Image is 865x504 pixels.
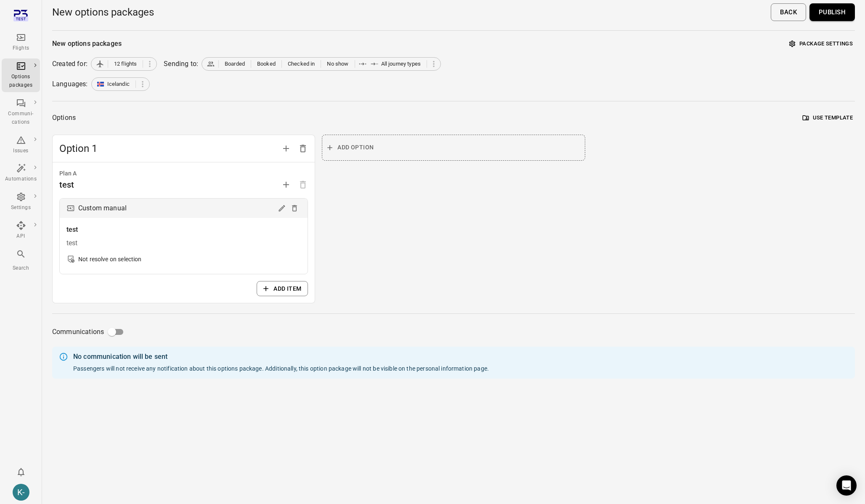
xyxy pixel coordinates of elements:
[2,58,40,92] a: Options packages
[202,57,441,71] div: BoardedBookedChecked inNo showAll journey types
[107,80,130,88] span: Icelandic
[114,60,137,68] span: 12 flights
[91,77,150,91] div: Icelandic
[91,57,157,71] div: 12 flights
[52,39,122,49] div: New options packages
[288,60,315,68] span: Checked in
[5,264,37,273] div: Search
[2,95,40,129] a: Communi-cations
[59,178,74,191] div: test
[9,480,33,504] button: Kristinn - avilabs
[52,59,88,69] div: Created for:
[322,135,585,161] button: Add option
[66,225,301,235] div: test
[5,232,37,241] div: API
[5,73,37,90] div: Options packages
[66,238,301,248] div: test
[5,204,37,212] div: Settings
[278,176,295,193] button: Add plan
[52,79,88,89] div: Languages:
[278,140,295,157] button: Add option
[809,3,855,21] button: Publish
[73,364,489,373] div: Passengers will not receive any notification about this options package. Additionally, this optio...
[257,60,276,68] span: Booked
[2,133,40,158] a: Issues
[771,3,806,21] button: Back
[2,30,40,55] a: Flights
[78,255,142,263] div: Not resolve on selection
[257,281,308,297] button: Add item
[52,112,76,124] div: Options
[78,202,127,214] div: Custom manual
[327,60,348,68] span: No show
[2,218,40,243] a: API
[295,180,311,188] span: Options need to have at least one plan
[5,110,37,127] div: Communi-cations
[73,352,489,362] div: No communication will be sent
[288,202,301,215] button: Delete
[225,60,245,68] span: Boarded
[59,169,308,178] div: Plan A
[2,189,40,215] a: Settings
[52,5,154,19] h1: New options packages
[5,44,37,53] div: Flights
[2,161,40,186] a: Automations
[381,60,421,68] span: All journey types
[276,202,288,215] button: Edit
[52,326,104,338] span: Communications
[295,140,311,157] button: Delete option
[801,111,855,125] button: Use template
[164,59,198,69] div: Sending to:
[59,142,278,155] span: Option 1
[836,475,857,496] div: Open Intercom Messenger
[5,175,37,183] div: Automations
[278,144,295,152] span: Add option
[5,147,37,155] div: Issues
[13,484,29,501] div: K-
[295,144,311,152] span: Delete option
[13,464,29,480] button: Notifications
[337,142,374,153] span: Add option
[787,37,855,50] button: Package settings
[278,180,295,188] span: Add plan
[2,247,40,275] button: Search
